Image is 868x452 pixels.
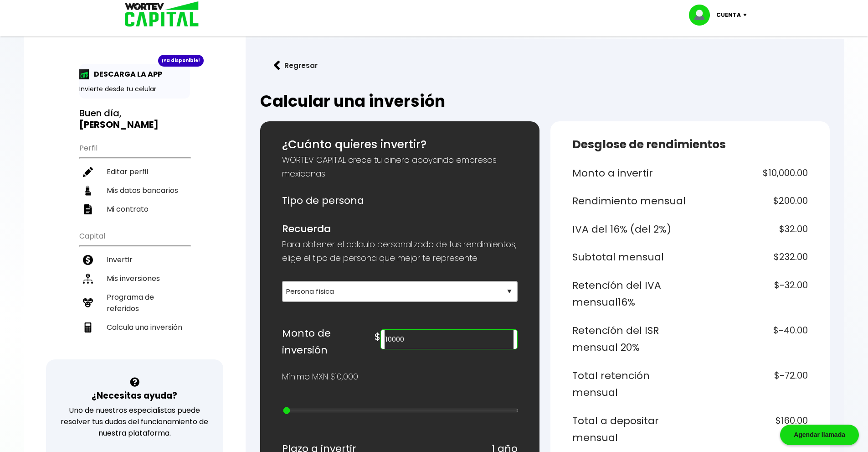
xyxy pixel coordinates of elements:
h2: Calcular una inversión [260,92,830,110]
h6: $10,000.00 [693,165,808,182]
p: WORTEV CAPITAL crece tu dinero apoyando empresas mexicanas [282,153,518,181]
a: flecha izquierdaRegresar [260,53,830,78]
h6: Retención del IVA mensual 16% [572,277,687,311]
img: recomiendanos-icon.9b8e9327.svg [83,298,93,308]
h6: Monto de inversión [282,325,375,359]
h5: Desglose de rendimientos [572,136,808,153]
div: ¡Ya disponible! [158,55,204,67]
a: Programa de referidos [79,288,190,318]
h6: Total a depositar mensual [572,412,687,447]
ul: Perfil [79,138,190,218]
h3: ¿Necesitas ayuda? [92,389,177,402]
h6: Recuerda [282,220,518,238]
h6: Subtotal mensual [572,249,687,266]
img: contrato-icon.f2db500c.svg [83,204,93,214]
p: Uno de nuestros especialistas puede resolver tus dudas del funcionamiento de nuestra plataforma. [58,405,211,439]
h6: Tipo de persona [282,192,518,209]
a: Editar perfil [79,162,190,181]
p: Para obtener el calculo personalizado de tus rendimientos, elige el tipo de persona que mejor te ... [282,238,518,265]
h5: ¿Cuánto quieres invertir? [282,136,518,153]
button: Regresar [260,53,331,78]
img: icon-down [741,14,753,16]
h6: $-40.00 [693,322,808,356]
a: Mis datos bancarios [79,181,190,200]
h6: $160.00 [693,412,808,447]
h6: $200.00 [693,192,808,210]
img: flecha izquierda [274,61,280,70]
p: Invierte desde tu celular [79,84,190,94]
p: DESCARGA LA APP [89,68,162,80]
p: Mínimo MXN $10,000 [282,370,358,384]
h6: Rendimiento mensual [572,192,687,210]
h3: Buen día, [79,108,190,130]
h6: Retención del ISR mensual 20% [572,322,687,356]
h6: Total retención mensual [572,367,687,401]
img: invertir-icon.b3b967d7.svg [83,255,93,265]
a: Invertir [79,250,190,269]
h6: $-72.00 [693,367,808,401]
img: editar-icon.952d3147.svg [83,167,93,177]
h6: $ [375,328,380,346]
img: datos-icon.10cf9172.svg [83,186,93,196]
b: [PERSON_NAME] [79,118,159,131]
p: Cuenta [716,8,741,22]
ul: Capital [79,226,190,359]
a: Mi contrato [79,200,190,218]
h6: $-32.00 [693,277,808,311]
a: Mis inversiones [79,269,190,288]
img: calculadora-icon.17d418c4.svg [83,322,93,333]
h6: Monto a invertir [572,165,687,182]
h6: $32.00 [693,221,808,238]
div: Agendar llamada [780,425,859,445]
a: Calcula una inversión [79,318,190,337]
img: inversiones-icon.6695dc30.svg [83,274,93,284]
img: profile-image [689,5,716,26]
h6: IVA del 16% (del 2%) [572,221,687,238]
h6: $232.00 [693,249,808,266]
img: app-icon [79,69,89,79]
